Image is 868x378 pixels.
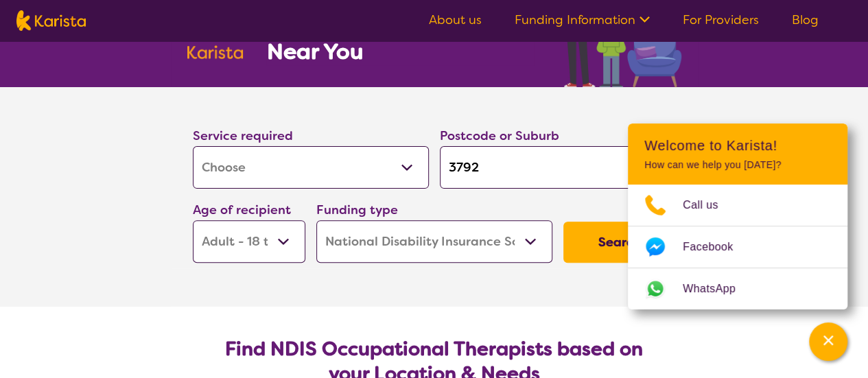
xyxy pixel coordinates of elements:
p: How can we help you [DATE]? [644,159,831,171]
a: For Providers [683,12,759,28]
div: Channel Menu [628,123,847,309]
label: Postcode or Suburb [440,128,559,144]
a: About us [429,12,482,28]
label: Service required [193,128,293,144]
span: Call us [683,195,735,215]
h2: Welcome to Karista! [644,137,831,154]
img: Karista logo [16,10,86,31]
a: Funding Information [515,12,650,28]
label: Age of recipient [193,202,291,218]
ul: Choose channel [628,185,847,309]
span: WhatsApp [683,279,752,299]
button: Channel Menu [809,322,847,361]
input: Type [440,146,676,189]
button: Search [563,222,676,263]
a: Blog [792,12,819,28]
label: Funding type [316,202,398,218]
a: Web link opens in a new tab. [628,268,847,309]
span: Facebook [683,237,749,257]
